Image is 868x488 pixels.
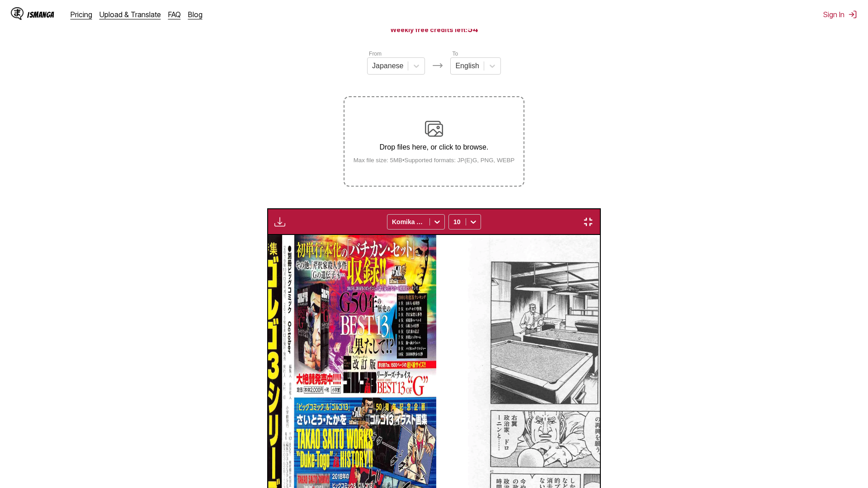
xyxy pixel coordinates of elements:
button: Sign In [823,10,857,19]
img: Sign out [848,10,857,19]
span: 54 [467,24,478,34]
img: Languages icon [432,60,443,71]
div: IsManga [27,10,54,19]
a: Blog [188,10,203,19]
h3: Weekly free credits left: [22,23,846,35]
label: To [452,51,458,57]
img: Download translated images [274,216,285,227]
a: FAQ [168,10,181,19]
label: From [369,51,382,57]
img: Exit fullscreen [583,216,594,227]
p: Drop files here, or click to browse. [346,143,522,151]
small: Max file size: 5MB • Supported formats: JP(E)G, PNG, WEBP [346,157,522,164]
a: Upload & Translate [99,10,161,19]
img: IsManga Logo [11,7,24,20]
a: Pricing [71,10,92,19]
a: IsManga LogoIsManga [11,7,71,22]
